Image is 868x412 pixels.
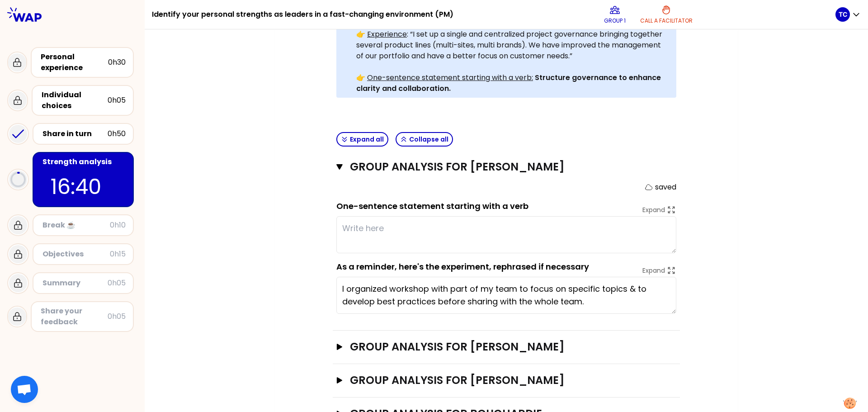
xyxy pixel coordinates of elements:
button: TC [835,7,861,22]
button: Call a facilitator [637,1,696,28]
div: 0h10 [110,220,126,231]
div: Open chat [11,376,38,403]
p: saved [655,182,676,193]
div: Break ☕️ [42,220,110,231]
h3: Group analysis for [PERSON_NAME] [350,340,646,354]
p: Expand [642,266,665,275]
div: Share your feedback [41,306,108,327]
button: Group 1 [600,1,629,28]
strong: 👉 [356,72,365,83]
p: Expand [642,205,665,214]
div: 0h05 [108,311,126,322]
u: One-sentence statement starting with a verb: [367,72,533,83]
p: : “I set up a single and centralized project governance bringing together several product lines (... [356,29,669,62]
p: Group 1 [604,17,626,24]
div: Summary [42,278,108,289]
div: 0h05 [108,278,126,289]
div: Individual choices [42,90,108,111]
div: Personal experience [41,52,108,73]
strong: Structure governance to enhance clarity and collaboration. [356,72,663,94]
textarea: I organized workshop with part of my team to focus on specific topics & to develop best practices... [336,277,676,314]
div: Share in turn [42,128,108,139]
h3: Group analysis for [PERSON_NAME] [350,160,645,174]
p: 16:40 [51,171,116,203]
div: 0h50 [108,128,126,139]
label: One-sentence statement starting with a verb [336,200,528,212]
button: Group analysis for [PERSON_NAME] [336,373,676,388]
button: Expand all [336,132,388,147]
h3: Group analysis for [PERSON_NAME] [350,373,646,388]
div: Strength analysis [42,156,126,167]
button: Group analysis for [PERSON_NAME] [336,340,676,354]
div: 0h30 [108,57,126,68]
label: As a reminder, here's the experiment, rephrased if necessary [336,261,589,272]
div: Objectives [42,249,110,260]
button: Collapse all [396,132,453,147]
p: TC [839,10,847,19]
div: 0h15 [110,249,126,260]
div: 0h05 [108,95,126,106]
strong: 👉 [356,29,365,39]
u: Experience [367,29,407,39]
p: Call a facilitator [640,17,693,24]
button: Group analysis for [PERSON_NAME] [336,160,676,174]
